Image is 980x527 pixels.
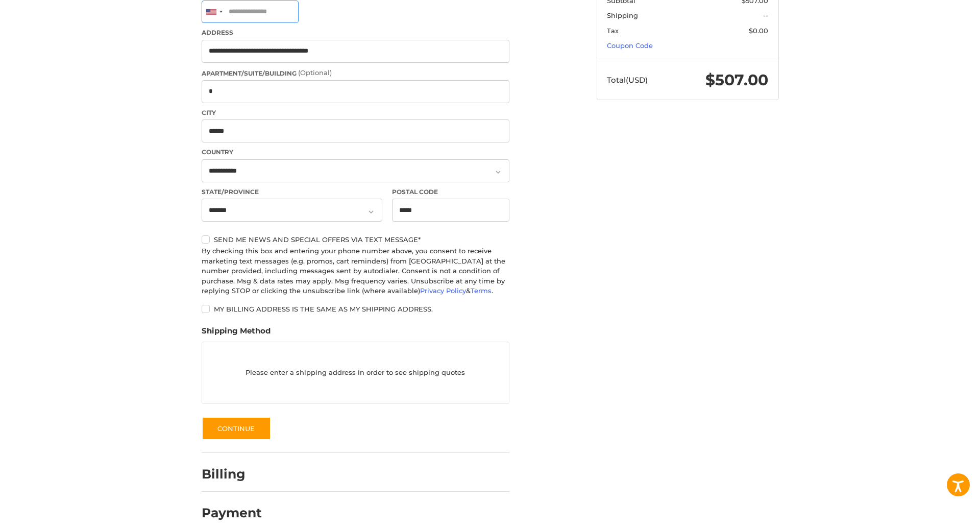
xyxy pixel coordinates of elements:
[202,235,509,244] label: Send me news and special offers via text message*
[392,187,509,197] label: Postal Code
[202,505,262,521] h2: Payment
[749,27,768,35] span: $0.00
[607,27,619,35] span: Tax
[607,75,648,85] span: Total (USD)
[202,68,509,78] label: Apartment/Suite/Building
[202,417,271,440] button: Continue
[763,11,768,19] span: --
[420,286,466,295] a: Privacy Policy
[202,28,509,37] label: Address
[607,41,653,50] a: Coupon Code
[202,466,261,482] h2: Billing
[202,187,382,197] label: State/Province
[298,68,332,77] small: (Optional)
[202,305,509,313] label: My billing address is the same as my shipping address.
[607,11,638,19] span: Shipping
[202,363,509,383] p: Please enter a shipping address in order to see shipping quotes
[202,1,226,23] div: United States: +1
[202,325,271,342] legend: Shipping Method
[471,286,492,295] a: Terms
[705,70,768,89] span: $507.00
[202,148,509,157] label: Country
[202,108,509,117] label: City
[202,246,509,296] div: By checking this box and entering your phone number above, you consent to receive marketing text ...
